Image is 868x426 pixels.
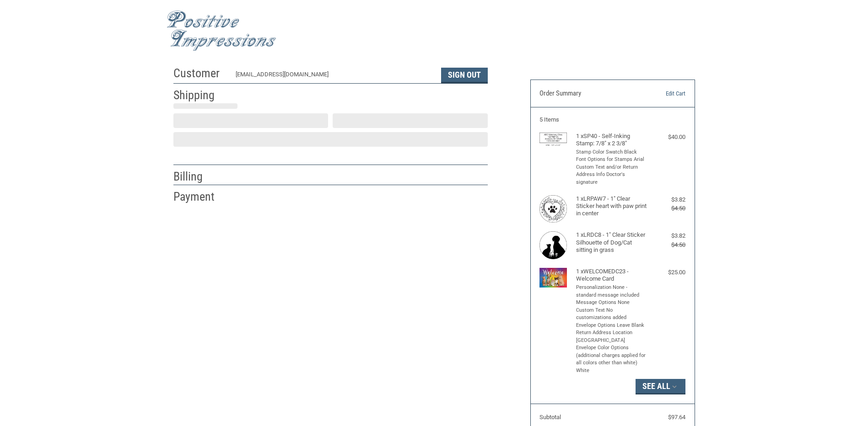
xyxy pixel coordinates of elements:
div: $4.50 [649,240,685,250]
div: $3.82 [649,231,685,240]
h4: 1 x LRDC8 - 1" Clear Sticker Silhouette of Dog/Cat sitting in grass [576,231,647,254]
h4: 1 x LRPAW7 - 1" Clear Sticker heart with paw print in center [576,195,647,218]
span: $97.64 [668,414,685,421]
a: Edit Cart [639,89,685,98]
div: [EMAIL_ADDRESS][DOMAIN_NAME] [236,70,432,83]
h2: Billing [173,169,227,184]
li: Font Options for Stamps Arial [576,156,647,164]
h3: 5 Items [539,116,685,123]
h3: Order Summary [539,89,639,98]
li: Message Options None [576,299,647,307]
h4: 1 x WELCOMEDC23 - Welcome Card [576,268,647,283]
li: Personalization None - standard message included [576,284,647,299]
span: Subtotal [539,414,561,421]
h4: 1 x SP40 - Self-Inking Stamp: 7/8" x 2 3/8" [576,133,647,148]
li: Custom Text No customizations added [576,307,647,322]
button: Sign Out [441,68,488,83]
img: Positive Impressions [167,11,276,51]
li: Envelope Color Options (additional charges applied for all colors other than white) White [576,344,647,374]
h2: Shipping [173,88,227,103]
li: Stamp Color Swatch Black [576,149,647,156]
li: Return Address Location [GEOGRAPHIC_DATA] [576,329,647,344]
div: $3.82 [649,195,685,204]
h2: Payment [173,189,227,204]
li: Envelope Options Leave Blank [576,322,647,330]
div: $4.50 [649,204,685,213]
div: $25.00 [649,268,685,277]
button: See All [636,379,685,394]
li: Custom Text and/or Return Address Info Doctor's signature [576,164,647,186]
h2: Customer [173,66,227,81]
div: $40.00 [649,133,685,142]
